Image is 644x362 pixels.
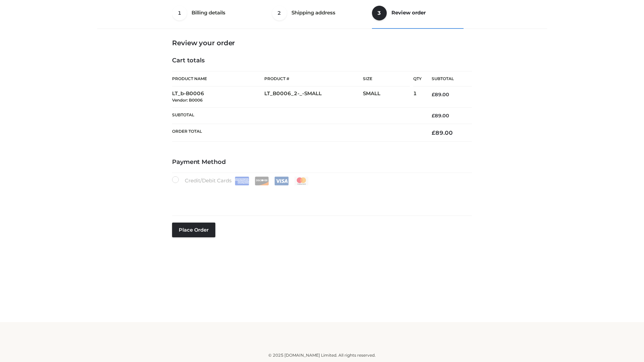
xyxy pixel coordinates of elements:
span: £ [432,113,435,119]
td: LT_B0006_2-_-SMALL [264,86,363,108]
h4: Payment Method [172,159,472,166]
label: Credit/Debit Cards [172,176,309,185]
th: Product Name [172,71,264,86]
th: Product # [264,71,363,86]
iframe: Secure payment input frame [171,184,471,208]
td: SMALL [363,86,413,108]
button: Place order [172,223,215,237]
th: Size [363,71,410,86]
th: Subtotal [172,107,422,124]
bdi: 89.00 [432,129,453,136]
div: © 2025 [DOMAIN_NAME] Limited. All rights reserved. [100,352,544,359]
img: Discover [255,177,269,185]
h3: Review your order [172,39,472,47]
td: 1 [413,86,422,108]
td: LT_b-B0006 [172,86,264,108]
img: Mastercard [294,177,309,185]
span: £ [432,129,435,136]
small: Vendor: B0006 [172,98,203,103]
bdi: 89.00 [432,92,449,98]
h4: Cart totals [172,57,472,64]
span: £ [432,92,435,98]
th: Qty [413,71,422,86]
bdi: 89.00 [432,113,449,119]
img: Amex [235,177,249,185]
th: Subtotal [422,71,472,86]
th: Order Total [172,124,422,142]
img: Visa [274,177,289,185]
